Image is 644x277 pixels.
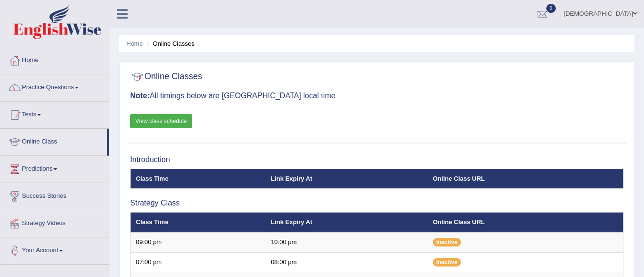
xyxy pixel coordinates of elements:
[0,183,109,207] a: Success Stories
[0,129,107,153] a: Online Class
[266,212,428,232] th: Link Expiry At
[0,156,109,180] a: Predictions
[126,40,143,47] a: Home
[266,252,428,272] td: 08:00 pm
[130,199,624,207] h3: Strategy Class
[131,252,266,272] td: 07:00 pm
[433,258,461,267] span: Inactive
[130,155,624,164] h3: Introduction
[131,232,266,252] td: 09:00 pm
[131,169,266,189] th: Class Time
[266,232,428,252] td: 10:00 pm
[546,4,556,13] span: 0
[130,114,192,128] a: View class schedule
[0,102,109,125] a: Tests
[0,47,109,71] a: Home
[131,212,266,232] th: Class Time
[144,39,194,48] li: Online Classes
[428,169,624,189] th: Online Class URL
[0,237,109,261] a: Your Account
[266,169,428,189] th: Link Expiry At
[0,74,109,98] a: Practice Questions
[130,70,202,84] h2: Online Classes
[130,92,624,100] h3: All timings below are [GEOGRAPHIC_DATA] local time
[428,212,624,232] th: Online Class URL
[433,238,461,246] span: Inactive
[130,92,150,100] b: Note:
[0,210,109,234] a: Strategy Videos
